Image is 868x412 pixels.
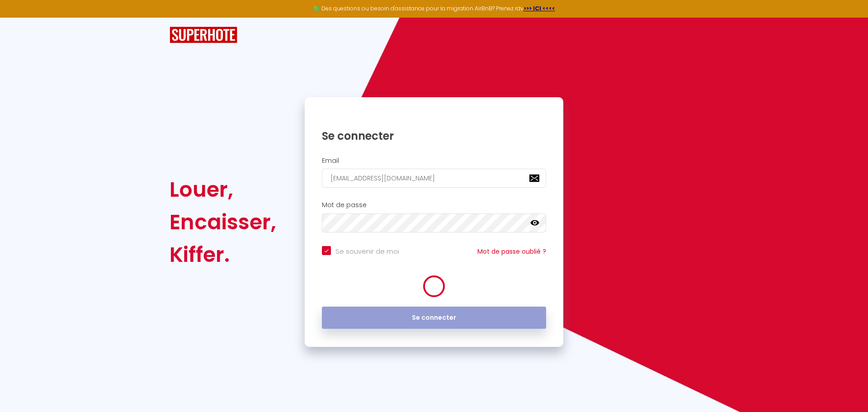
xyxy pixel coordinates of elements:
[170,27,237,43] img: SuperHote logo
[170,206,276,238] div: Encaisser,
[322,129,546,143] h1: Se connecter
[524,5,555,12] a: >>> ICI <<<<
[170,173,276,206] div: Louer,
[322,307,546,329] button: Se connecter
[322,201,546,209] h2: Mot de passe
[322,169,546,188] input: Ton Email
[322,157,546,165] h2: Email
[477,247,546,256] a: Mot de passe oublié ?
[170,238,276,271] div: Kiffer.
